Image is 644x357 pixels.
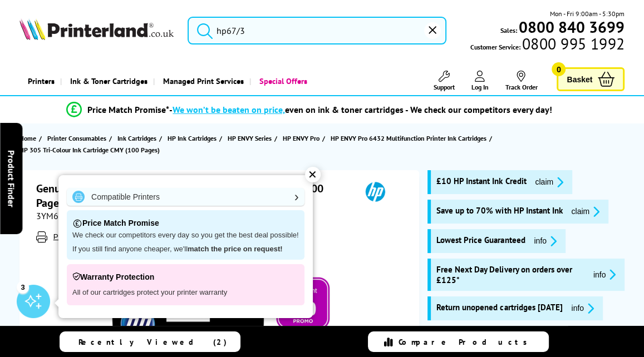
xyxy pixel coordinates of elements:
a: Recently Viewed (2) [60,331,240,352]
a: Home [19,132,39,144]
a: Compatible Printers [67,188,304,206]
a: Printers [19,67,60,95]
span: Log In [471,83,488,91]
h1: Genuine HP 3YM60AE 305 Tri-Colour Ink Cartridge CMY (100 Pages) [36,181,350,210]
span: Compare Products [399,337,533,347]
a: HP 305 Tri-Colour Ink Cartridge CMY (100 Pages) [19,144,163,156]
span: Basket [567,72,592,87]
div: - even on ink & toner cartridges - We check our competitors every day! [169,104,552,115]
span: Lowest Price Guaranteed [436,235,525,247]
span: 3YM60AE [36,210,73,221]
span: Mon - Fri 9:00am - 5:30pm [550,8,625,19]
a: Managed Print Services [153,67,249,95]
span: 0 [552,62,566,76]
button: promo-description [532,176,567,189]
a: Ink & Toner Cartridges [60,67,153,95]
a: Printerland Logo [19,18,174,42]
p: All of our cartridges protect your printer warranty [72,285,299,300]
button: promo-description [530,235,560,247]
p: If you still find anyone cheaper, we'll [72,245,299,254]
strong: match the price on request! [188,245,282,253]
div: ✕ [305,167,321,182]
a: Track Order [505,71,537,91]
button: Printers compatible with this item [50,232,165,241]
a: HP ENVY Pro 6432 Multifunction Printer Ink Cartridges [331,132,489,144]
a: HP ENVY Pro [283,132,322,144]
span: HP ENVY Series [228,132,272,144]
a: HP ENVY Series [228,132,274,144]
img: HP [350,181,401,202]
span: Customer Service: [470,38,625,52]
span: £10 HP Instant Ink Credit [436,176,526,189]
span: Ink Cartridges [117,132,156,144]
span: Printer Consumables [47,132,106,144]
span: HP ENVY Pro [283,132,319,144]
p: Price Match Promise [72,216,299,231]
a: Support [433,71,454,91]
button: promo-description [568,205,603,218]
span: Price Match Promise* [87,104,169,115]
img: Printerland Logo [19,18,174,40]
a: HP Ink Cartridges [168,132,219,144]
span: Ink & Toner Cartridges [70,67,148,95]
p: Warranty Protection [72,270,299,285]
a: 0800 840 3699 [517,22,625,32]
a: Log In [471,71,488,91]
li: modal_Promise [6,100,613,120]
a: Ink Cartridges [117,132,159,144]
div: 3 [17,281,29,293]
input: Search product [188,17,446,44]
span: Return unopened cartridges [DATE] [436,302,562,315]
span: Home [19,132,36,144]
span: We won’t be beaten on price, [173,104,285,115]
button: promo-description [590,268,620,281]
span: 0800 995 1992 [520,38,625,49]
span: HP ENVY Pro 6432 Multifunction Printer Ink Cartridges [331,132,486,144]
a: Printer Consumables [47,132,109,144]
a: Special Offers [249,67,313,95]
span: HP 305 Tri-Colour Ink Cartridge CMY (100 Pages) [19,144,160,156]
span: Sales: [500,25,517,36]
span: Free Next Day Delivery on orders over £125* [436,264,584,285]
span: Recently Viewed (2) [78,337,227,347]
button: promo-description [568,302,597,315]
span: Product Finder [6,150,17,207]
p: We check our competitors every day so you get the best deal possible! [72,231,299,240]
span: Support [433,83,454,91]
span: Save up to 70% with HP Instant Ink [436,205,562,218]
a: Compare Products [368,331,549,352]
b: 0800 840 3699 [519,17,625,37]
span: HP Ink Cartridges [168,132,217,144]
a: Basket 0 [557,67,625,91]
